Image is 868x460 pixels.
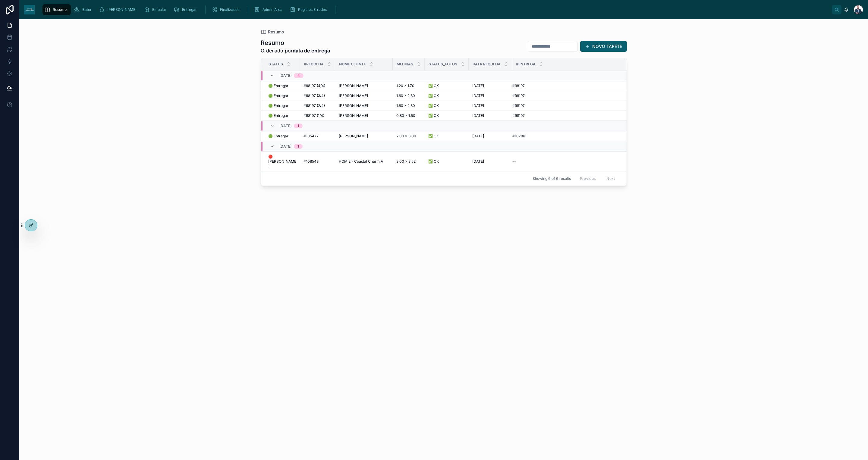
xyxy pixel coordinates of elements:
[268,83,288,88] span: 🟢 Entregar
[472,113,484,118] span: [DATE]
[303,83,332,88] a: #98197 (4/4)
[288,4,331,15] a: Registos Errados
[268,29,284,35] span: Resumo
[339,103,389,108] a: [PERSON_NAME]
[339,159,383,164] span: HOMIE - Coastal Charm A
[512,159,619,164] a: --
[72,4,96,15] a: Bater
[428,134,465,139] a: ✅ OK
[396,134,421,139] a: 2.00 x 3.00
[279,73,291,78] span: [DATE]
[339,93,389,98] a: [PERSON_NAME]
[268,154,296,169] a: 🔴 [PERSON_NAME]
[303,113,324,118] span: #98197 (1/4)
[339,134,389,139] a: [PERSON_NAME]
[268,93,296,98] a: 🟢 Entregar
[268,93,288,98] span: 🟢 Entregar
[396,113,421,118] a: 0.80 x 1.50
[82,7,92,12] span: Bater
[512,103,525,108] span: #98197
[279,144,291,149] span: [DATE]
[261,47,330,54] span: Ordenado por
[472,83,508,88] a: [DATE]
[269,62,283,67] span: Status
[396,93,421,98] a: 1.60 x 2.30
[428,83,439,88] span: ✅ OK
[339,113,368,118] span: [PERSON_NAME]
[472,93,508,98] a: [DATE]
[512,134,527,139] span: #107861
[472,93,484,98] span: [DATE]
[268,83,296,88] a: 🟢 Entregar
[303,134,332,139] a: #105477
[339,103,368,108] span: [PERSON_NAME]
[512,113,619,118] a: #98197
[303,93,332,98] a: #98197 (3/4)
[252,4,287,15] a: Admin Area
[472,134,484,139] span: [DATE]
[182,7,197,12] span: Entregar
[268,134,288,139] span: 🟢 Entregar
[396,159,416,164] span: 3.00 x 3.52
[339,62,366,67] span: Nome Cliente
[428,159,439,164] span: ✅ OK
[210,4,244,15] a: Finalizados
[512,103,619,108] a: #98197
[261,29,284,35] a: Resumo
[53,7,67,12] span: Resumo
[512,83,525,88] span: #98197
[396,103,415,108] span: 1.60 x 2.30
[303,103,332,108] a: #98197 (2/4)
[472,159,508,164] a: [DATE]
[339,113,389,118] a: [PERSON_NAME]
[428,113,439,118] span: ✅ OK
[516,62,536,67] span: #Entrega
[512,113,525,118] span: #98197
[42,4,71,15] a: Resumo
[268,134,296,139] a: 🟢 Entregar
[580,41,627,52] button: NOVO TAPETE
[512,93,525,98] span: #98197
[396,83,421,88] a: 1.20 x 1.70
[473,62,501,67] span: Data Recolha
[297,124,299,128] div: 1
[303,93,325,98] span: #98197 (3/4)
[263,7,282,12] span: Admin Area
[428,134,439,139] span: ✅ OK
[39,3,832,16] div: scrollable content
[268,113,296,118] a: 🟢 Entregar
[396,93,415,98] span: 1.60 x 2.30
[397,62,413,67] span: Medidas
[428,93,465,98] a: ✅ OK
[261,39,330,47] h1: Resumo
[303,83,325,88] span: #98197 (4/4)
[268,103,288,108] span: 🟢 Entregar
[303,113,332,118] a: #98197 (1/4)
[303,159,332,164] a: #108543
[298,7,327,12] span: Registos Errados
[396,83,414,88] span: 1.20 x 1.70
[472,83,484,88] span: [DATE]
[396,103,421,108] a: 1.60 x 2.30
[339,159,389,164] a: HOMIE - Coastal Charm A
[428,93,439,98] span: ✅ OK
[533,176,571,181] span: Showing 6 of 6 results
[512,83,619,88] a: #98197
[303,159,319,164] span: #108543
[428,113,465,118] a: ✅ OK
[142,4,171,15] a: Embalar
[297,73,300,78] div: 4
[428,103,465,108] a: ✅ OK
[396,159,421,164] a: 3.00 x 3.52
[512,134,619,139] a: #107861
[293,48,330,54] strong: data de entrega
[472,134,508,139] a: [DATE]
[303,103,325,108] span: #98197 (2/4)
[172,4,201,15] a: Entregar
[472,159,484,164] span: [DATE]
[97,4,141,15] a: [PERSON_NAME]
[428,103,439,108] span: ✅ OK
[428,159,465,164] a: ✅ OK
